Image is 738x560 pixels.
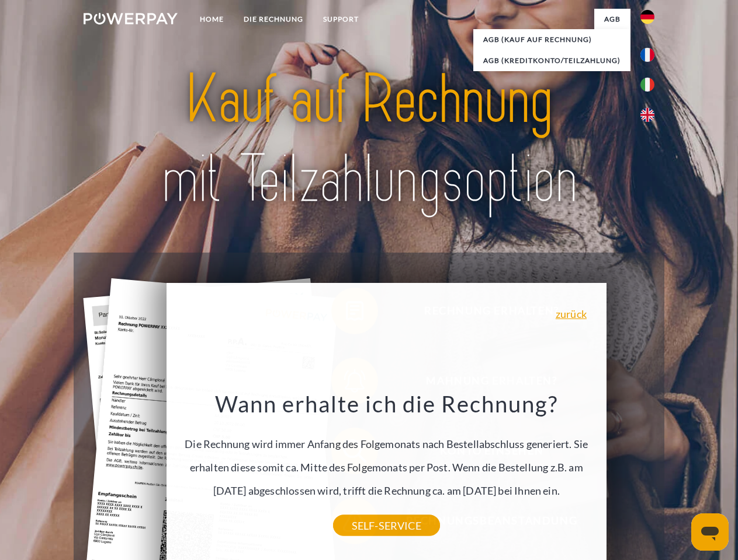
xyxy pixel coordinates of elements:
img: en [640,108,654,122]
a: SELF-SERVICE [333,515,440,536]
a: Home [190,9,234,30]
iframe: Schaltfläche zum Öffnen des Messaging-Fensters [691,513,729,551]
div: Die Rechnung wird immer Anfang des Folgemonats nach Bestellabschluss generiert. Sie erhalten dies... [173,390,600,526]
a: SUPPORT [313,9,369,30]
a: AGB (Kreditkonto/Teilzahlung) [473,50,630,71]
img: title-powerpay_de.svg [112,56,626,223]
img: de [640,10,654,24]
img: fr [640,48,654,62]
h3: Wann erhalte ich die Rechnung? [173,390,600,418]
a: agb [594,9,630,30]
a: DIE RECHNUNG [234,9,313,30]
a: AGB (Kauf auf Rechnung) [473,29,630,50]
img: logo-powerpay-white.svg [84,13,178,24]
a: zurück [556,309,587,319]
img: it [640,78,654,92]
